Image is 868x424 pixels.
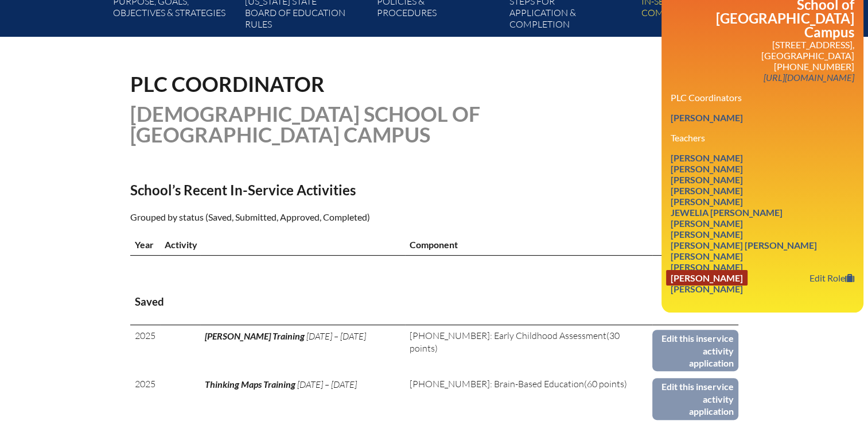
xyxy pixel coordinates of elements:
[405,325,653,374] td: (30 points)
[130,71,325,97] span: PLC Coordinator
[160,234,405,256] th: Activity
[671,39,854,83] p: [STREET_ADDRESS], [GEOGRAPHIC_DATA] [PHONE_NUMBER]
[666,183,748,198] a: [PERSON_NAME]
[666,248,748,264] a: [PERSON_NAME]
[671,92,854,103] h3: PLC Coordinators
[666,281,748,296] a: [PERSON_NAME]
[666,110,748,125] a: [PERSON_NAME]
[652,378,738,419] a: Edit this inservice activity application
[130,234,160,256] th: Year
[652,234,738,256] th: Actions
[405,373,653,422] td: (60 points)
[666,237,822,253] a: [PERSON_NAME] [PERSON_NAME]
[405,234,653,256] th: Component
[410,378,584,390] span: [PHONE_NUMBER]: Brain-Based Education
[130,210,534,225] p: Grouped by status (Saved, Submitted, Approved, Completed)
[205,379,295,390] span: Thinking Maps Training
[759,70,859,85] a: [URL][DOMAIN_NAME]
[652,330,738,371] a: Edit this inservice activity application
[666,172,748,187] a: [PERSON_NAME]
[666,226,748,242] a: [PERSON_NAME]
[666,205,787,220] a: Jewelia [PERSON_NAME]
[666,270,748,286] a: [PERSON_NAME]
[135,295,734,309] h3: Saved
[130,373,160,422] td: 2025
[666,215,748,231] a: [PERSON_NAME]
[306,330,366,342] span: [DATE] – [DATE]
[805,270,859,286] a: Edit Role
[671,132,854,143] h3: Teachers
[130,101,480,147] span: [DEMOGRAPHIC_DATA] School of [GEOGRAPHIC_DATA] Campus
[666,150,748,165] a: [PERSON_NAME]
[130,325,160,374] td: 2025
[297,379,357,390] span: [DATE] – [DATE]
[205,330,305,341] span: [PERSON_NAME] Training
[410,330,606,341] span: [PHONE_NUMBER]: Early Childhood Assessment
[666,194,748,209] a: [PERSON_NAME]
[130,182,534,198] h2: School’s Recent In-Service Activities
[666,259,748,275] a: [PERSON_NAME]
[666,161,748,176] a: [PERSON_NAME]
